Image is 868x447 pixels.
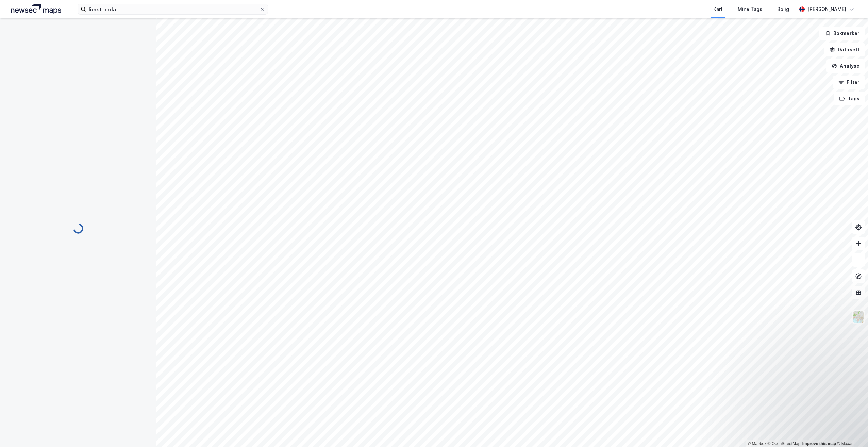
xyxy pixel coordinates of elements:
button: Bokmerker [819,27,865,40]
img: logo.a4113a55bc3d86da70a041830d287a7e.svg [11,4,61,14]
input: Søk på adresse, matrikkel, gårdeiere, leietakere eller personer [86,4,260,14]
a: Mapbox [748,441,766,446]
button: Analyse [826,59,865,73]
a: Improve this map [802,441,836,446]
a: OpenStreetMap [768,441,801,446]
div: [PERSON_NAME] [807,5,846,13]
button: Datasett [824,43,865,56]
img: spinner.a6d8c91a73a9ac5275cf975e30b51cfb.svg [73,223,84,234]
img: Z [852,311,865,324]
button: Filter [833,76,865,89]
button: Tags [834,92,865,105]
div: Mine Tags [738,5,762,13]
div: Bolig [777,5,789,13]
div: Kart [713,5,723,13]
